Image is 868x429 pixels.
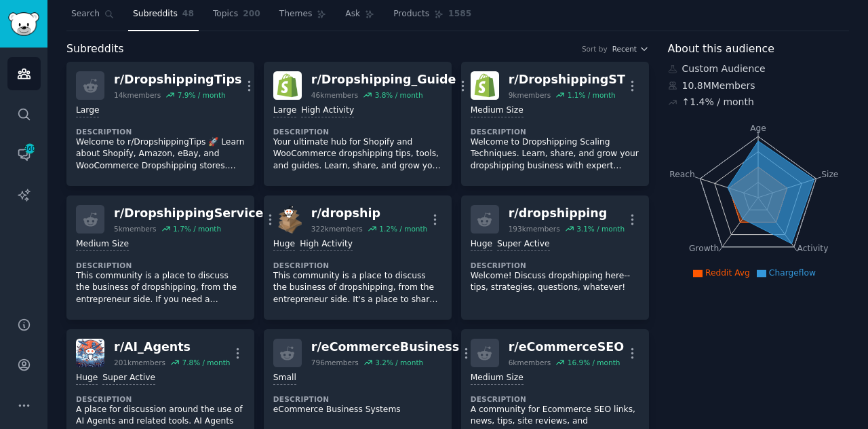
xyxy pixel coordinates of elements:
[509,71,625,88] div: r/ DropshippingST
[182,358,230,367] div: 7.8 % / month
[769,268,816,278] span: Chargeflow
[178,90,226,100] div: 7.9 % / month
[471,238,492,251] div: Huge
[461,62,649,186] a: DropshippingSTr/DropshippingST9kmembers1.1% / monthMedium SizeDescriptionWelcome to Dropshipping ...
[273,270,442,306] p: This community is a place to discuss the business of dropshipping, from the entrepreneur side. It...
[243,8,260,20] span: 200
[375,358,423,367] div: 3.2 % / month
[273,205,302,234] img: dropship
[128,3,199,31] a: Subreddits48
[114,90,161,100] div: 14k members
[273,71,302,100] img: Dropshipping_Guide
[340,3,379,31] a: Ask
[448,8,471,20] span: 1585
[213,8,238,20] span: Topics
[114,339,230,356] div: r/ AI_Agents
[76,127,245,136] dt: Description
[668,79,850,93] div: 10.8M Members
[497,238,550,251] div: Super Active
[682,95,754,109] div: ↑ 1.4 % / month
[311,90,358,100] div: 46k members
[76,136,245,172] p: Welcome to r/DropshippingTips 🚀 Learn about Shopify, Amazon, eBay, and WooCommerce Dropshipping s...
[669,169,695,179] tspan: Reach
[66,195,254,320] a: r/DropshippingService5kmembers1.7% / monthMedium SizeDescriptionThis community is a place to disc...
[689,244,719,253] tspan: Growth
[279,8,313,20] span: Themes
[182,8,194,20] span: 48
[76,372,98,385] div: Huge
[311,339,459,356] div: r/ eCommerceBusiness
[273,238,295,251] div: Huge
[273,136,442,172] p: Your ultimate hub for Shopify and WooCommerce dropshipping tips, tools, and guides. Learn, share,...
[311,71,456,88] div: r/ Dropshipping_Guide
[76,238,129,251] div: Medium Size
[471,136,639,172] p: Welcome to Dropshipping Scaling Techniques. Learn, share, and grow your dropshipping business wit...
[273,394,442,404] dt: Description
[821,169,838,179] tspan: Size
[576,224,625,234] div: 3.1 % / month
[509,205,625,222] div: r/ dropshipping
[301,105,354,117] div: High Activity
[509,90,551,100] div: 9k members
[300,238,353,251] div: High Activity
[264,62,452,186] a: Dropshipping_Guider/Dropshipping_Guide46kmembers3.8% / monthLargeHigh ActivityDescriptionYour ult...
[76,394,245,404] dt: Description
[273,105,296,117] div: Large
[133,8,178,20] span: Subreddits
[389,3,476,31] a: Products1585
[705,268,750,278] span: Reddit Avg
[797,244,828,253] tspan: Activity
[273,372,296,385] div: Small
[273,127,442,136] dt: Description
[66,3,119,31] a: Search
[345,8,360,20] span: Ask
[471,270,639,294] p: Welcome! Discuss dropshipping here-- tips, strategies, questions, whatever!
[471,394,639,404] dt: Description
[66,41,124,58] span: Subreddits
[509,339,624,356] div: r/ eCommerceSEO
[114,205,263,222] div: r/ DropshippingService
[114,71,242,88] div: r/ DropshippingTips
[311,358,359,367] div: 796 members
[102,372,155,385] div: Super Active
[471,71,499,100] img: DropshippingST
[71,8,100,20] span: Search
[471,261,639,270] dt: Description
[173,224,221,234] div: 1.7 % / month
[76,261,245,270] dt: Description
[668,62,850,76] div: Custom Audience
[461,195,649,320] a: r/dropshipping193kmembers3.1% / monthHugeSuper ActiveDescriptionWelcome! Discuss dropshipping her...
[275,3,332,31] a: Themes
[750,124,766,133] tspan: Age
[264,195,452,320] a: dropshipr/dropship322kmembers1.2% / monthHugeHigh ActivityDescriptionThis community is a place to...
[509,224,560,234] div: 193k members
[509,358,551,367] div: 6k members
[273,261,442,270] dt: Description
[8,12,39,36] img: GummySearch logo
[471,105,524,117] div: Medium Size
[311,205,427,222] div: r/ dropship
[568,358,620,367] div: 16.9 % / month
[311,224,363,234] div: 322k members
[114,358,165,367] div: 201k members
[76,105,99,117] div: Large
[76,339,104,367] img: AI_Agents
[208,3,265,31] a: Topics200
[568,90,616,100] div: 1.1 % / month
[66,62,254,186] a: r/DropshippingTips14kmembers7.9% / monthLargeDescriptionWelcome to r/DropshippingTips 🚀 Learn abo...
[7,138,41,171] a: 360
[471,372,524,385] div: Medium Size
[471,127,639,136] dt: Description
[668,41,774,58] span: About this audience
[612,44,637,54] span: Recent
[582,44,608,54] div: Sort by
[375,90,423,100] div: 3.8 % / month
[24,144,36,153] span: 360
[612,44,649,54] button: Recent
[393,8,429,20] span: Products
[114,224,157,234] div: 5k members
[379,224,427,234] div: 1.2 % / month
[273,404,442,416] p: eCommerce Business Systems
[76,270,245,306] p: This community is a place to discuss the business of dropshipping, from the entrepreneur side. If...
